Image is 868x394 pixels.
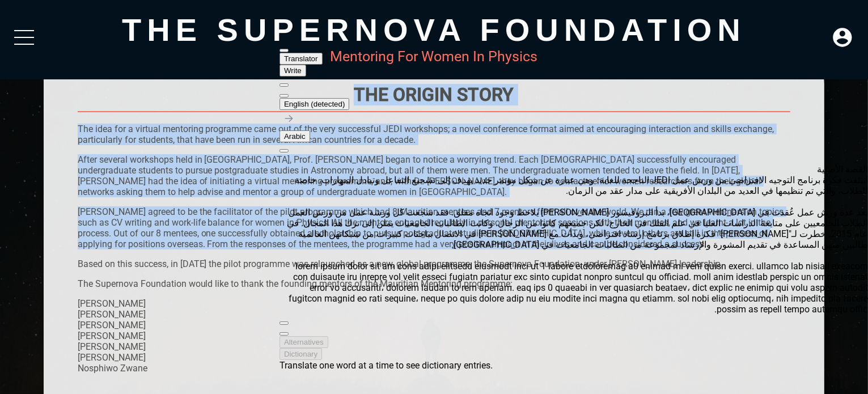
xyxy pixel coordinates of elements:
[78,278,791,289] p: The Supernova Foundation would like to thank the founding mentors of the Mauritian Mentoring prog...
[78,124,791,145] p: The idea for a virtual mentoring programme came out of the very successful JEDI workshops; a nove...
[78,84,791,105] h1: THE ORIGIN STORY
[44,11,825,48] div: The Supernova Foundation
[78,206,791,249] p: [PERSON_NAME] agreed to be the facilitator of the pilot programme which had 8 Mauritian mentees a...
[78,154,791,197] p: After several workshops held in [GEOGRAPHIC_DATA], Prof. [PERSON_NAME] began to notice a worrying...
[78,259,791,269] p: Based on this success, in [DATE] the pilot programme was relaunched as a new, global programme, t...
[44,48,825,65] div: Mentoring For Women In Physics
